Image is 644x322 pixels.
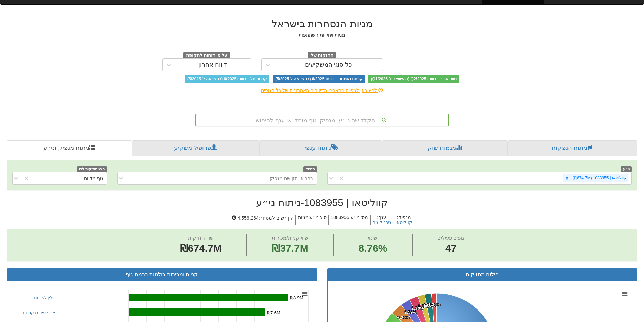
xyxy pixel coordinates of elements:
[272,243,308,254] span: ₪37.7M
[84,175,103,182] div: גוף מדווח
[273,75,365,83] span: קרנות נאמנות - דיווחי 6/2025 (בהשוואה ל-5/2025)
[303,166,317,172] span: מנפיק
[132,140,259,156] a: פרופיל משקיע
[368,75,459,83] span: טווח ארוך - דיווחי Q2/2025 (בהשוואה ל-Q1/2025)
[328,215,370,225] h5: מס' ני״ע : 1083955
[259,140,382,156] a: ניתוח ענפי
[77,166,107,172] span: הצג החזקות לפי
[188,235,214,241] span: שווי החזקות
[124,87,520,94] div: לחץ כאן לצפייה בתאריכי הדיווחים האחרונים של כל הגופים
[393,215,414,225] h5: מנפיק :
[621,166,632,172] span: ני״ע
[397,315,410,320] tspan: 3.20%
[368,235,377,241] span: שינוי
[418,304,430,309] tspan: 1.87%
[308,52,336,59] span: החזקות של
[372,220,391,225] button: טכנולוגיה
[270,175,313,182] div: בחר או הזן שם מנפיק
[196,114,448,126] div: הקלד שם ני״ע, מנפיק, גוף מוסדי או ענף לחיפוש...
[183,52,230,59] span: על פי דוחות לתקופה
[382,140,507,156] a: מגמות שוק
[358,241,387,256] span: 8.76%
[12,272,312,278] h3: קניות ומכירות בולטות ברמת גוף
[7,140,132,156] a: ניתוח מנפיק וני״ע
[333,272,632,278] h3: פילוח מחזיקים
[230,215,295,225] h5: הון רשום למסחר : 4,556,264
[411,306,424,311] tspan: 2.36%
[129,33,515,38] h5: מניות ויחידות השתתפות
[34,295,54,300] a: ילין לפידות
[395,220,412,225] button: קווליטאו
[23,310,55,315] a: ילין לפידות קרנות
[571,174,628,182] div: קווליטאו | 1083955 (₪674.7M)
[272,235,308,241] span: שווי קניות/מכירות
[198,61,227,68] div: דיווח אחרון
[508,140,637,156] a: ניתוח הנפקות
[305,61,352,68] div: כל סוגי המשקיעים
[180,243,222,254] span: ₪674.7M
[295,215,329,225] h5: סוג ני״ע : מניות
[185,75,269,83] span: קרנות סל - דיווחי 6/2025 (בהשוואה ל-5/2025)
[290,295,303,300] tspan: ₪8.9M
[423,303,436,308] tspan: 1.86%
[7,197,637,208] h2: קווליטאו | 1083955 - ניתוח ני״ע
[129,18,515,29] h2: מניות הנסחרות בישראל
[267,310,280,315] tspan: ₪7.6M
[437,241,464,256] span: 47
[437,235,464,241] span: גופים פעילים
[370,215,393,225] h5: ענף :
[428,302,441,307] tspan: 1.36%
[404,309,417,315] tspan: 2.59%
